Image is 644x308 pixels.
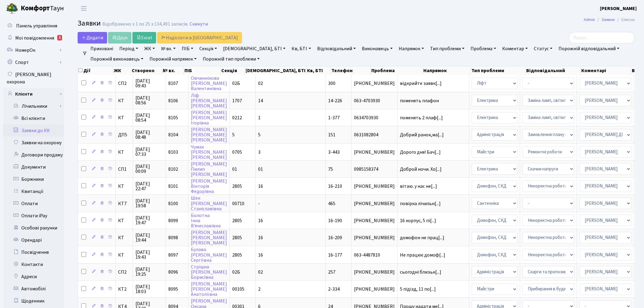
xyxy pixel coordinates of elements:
a: Мої повідомлення1 [3,32,64,44]
li: Список [615,16,635,23]
a: НомерОк [3,44,64,56]
b: Комфорт [21,3,50,13]
span: домофон не прац[...] [400,234,444,241]
a: Коментар [500,44,530,54]
span: [DATE] 19:58 [135,198,163,208]
span: 8095 [168,286,178,292]
th: ЖК [113,66,131,75]
span: 8105 [168,114,178,121]
span: КТ [118,184,130,189]
span: поменять плафон [400,98,467,103]
a: [PERSON_NAME][PERSON_NAME]Ігорівна [191,109,227,126]
a: Боржники [3,173,64,185]
a: Оплати [3,198,64,210]
span: повірка лічильн[...] [400,200,441,207]
span: Не працює домоф[...] [400,252,445,258]
span: [PHONE_NUMBER] [354,218,395,223]
span: 0212 [232,114,242,121]
span: вітаю. у нас не[...] [400,183,437,190]
a: БолотнаІннаВ'ячеславівна [191,212,221,229]
a: Документи [3,161,64,173]
span: [DATE] 22:47 [135,181,163,191]
span: [DATE] 19:44 [135,233,163,243]
span: 063-4703930 [354,98,395,103]
a: Кв, БТІ [289,44,313,54]
span: КТ [118,115,130,120]
span: [DATE] 08:56 [135,96,163,105]
a: Виконавець [359,44,395,54]
span: 8102 [168,166,178,173]
span: 14-226 [328,97,342,104]
span: 14 [258,97,263,104]
span: [DATE] 07:33 [135,147,163,157]
span: [DATE] 00:09 [135,164,163,174]
img: logo.png [6,2,18,15]
span: [PHONE_NUMBER] [354,184,395,189]
span: КТ [118,150,130,155]
span: 3 [258,149,261,156]
th: Тип проблеми [471,66,525,75]
a: Заявки на охорону [3,137,64,149]
a: Excel [132,32,156,44]
span: КТ [118,218,130,223]
span: 8106 [168,97,178,104]
span: 2805 [232,183,242,190]
a: Заявки до КК [3,124,64,137]
span: 02 [258,80,263,87]
span: 8104 [168,131,178,138]
span: 16-190 [328,217,342,224]
span: 00105 [232,286,244,292]
span: СП1 [118,167,130,172]
span: 1-377 [328,114,340,121]
span: [PHONE_NUMBER] [354,235,395,240]
span: [DATE] 09:43 [135,79,163,88]
a: [PERSON_NAME] [600,5,637,12]
span: 151 [328,131,335,138]
span: Панель управління [16,23,57,29]
th: Відповідальний [526,66,581,75]
th: Дії [78,66,113,75]
span: [DATE] 19:43 [135,250,163,260]
a: Квитанції [3,185,64,198]
span: 257 [328,269,335,275]
span: 2805 [232,252,242,258]
span: 16 [258,217,263,224]
th: Створено [131,66,163,75]
span: 2-334 [328,286,340,292]
a: Договори продажу [3,149,64,161]
span: 2805 [232,217,242,224]
a: Заявки [601,16,615,23]
a: Проблема [468,44,499,54]
th: Секція [221,66,245,75]
span: 0705 [232,149,242,156]
a: Напрямок [396,44,426,54]
a: ПІБ [179,44,196,54]
span: [PHONE_NUMBER] [354,287,395,292]
span: 16 [258,252,263,258]
span: поменять 2 плаф[...] [400,114,443,121]
nav: breadcrumb [575,13,644,26]
span: 063-4487810 [354,253,395,257]
a: Орендарі [3,234,64,246]
div: Відображено з 1 по 25 з 134,491 записів. [102,21,188,27]
span: [DATE] 19:25 [135,267,163,277]
span: [DATE] 18:03 [135,284,163,294]
a: Порожній напрямок [147,54,199,64]
span: 8099 [168,217,178,224]
span: 8101 [168,183,178,190]
span: [DATE] 08:48 [135,130,163,140]
span: [PHONE_NUMBER] [354,201,395,206]
span: 2 [258,286,261,292]
th: Проблема [371,66,423,75]
th: № вх. [162,66,184,75]
a: [PERSON_NAME]Пилип[PERSON_NAME] [191,161,227,178]
span: [PHONE_NUMBER] [354,270,395,275]
span: Дорого дня! Бач[...] [400,149,441,156]
a: [PERSON_NAME][PERSON_NAME][PERSON_NAME] [191,126,227,143]
a: Овчиннікова[PERSON_NAME]Валентинівна [191,75,227,92]
span: 16-177 [328,252,342,258]
th: [DEMOGRAPHIC_DATA], БТІ [245,66,306,75]
span: 01 [258,166,263,173]
span: 0634703930 [354,115,395,120]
